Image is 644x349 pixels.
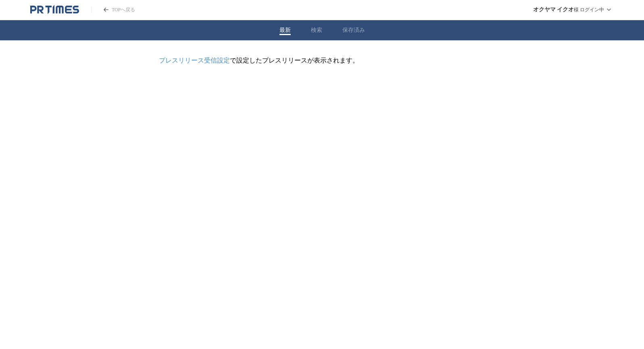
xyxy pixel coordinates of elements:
[159,56,486,65] p: で設定したプレスリリースが表示されます。
[311,27,322,34] button: 検索
[91,6,135,13] a: PR TIMESのトップページはこちら
[342,27,365,34] button: 保存済み
[533,6,574,13] span: オクヤマ イクオ
[279,27,291,34] button: 最新
[30,5,79,15] a: PR TIMESのトップページはこちら
[159,57,230,64] a: プレスリリース受信設定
